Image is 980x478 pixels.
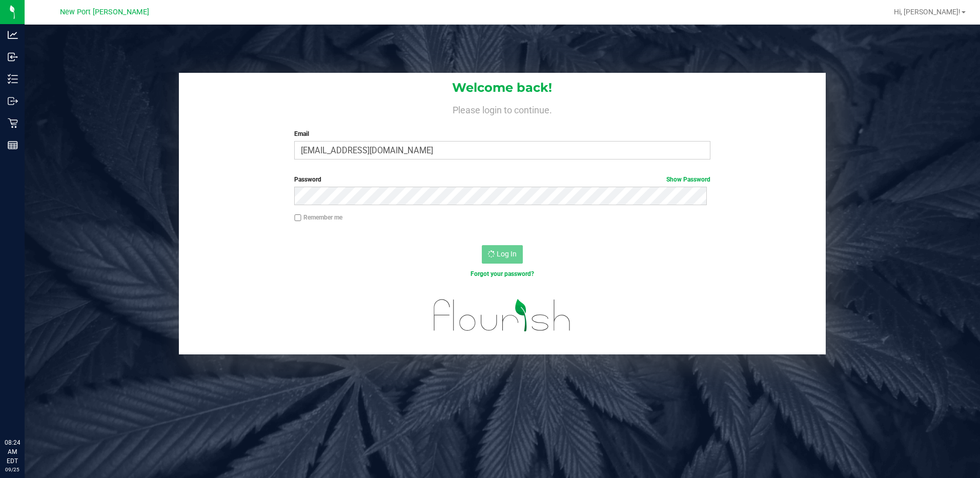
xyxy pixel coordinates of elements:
[294,213,342,222] label: Remember me
[179,103,826,115] h4: Please login to continue.
[294,214,301,222] input: Remember me
[471,270,534,277] a: Forgot your password?
[894,8,961,16] span: Hi, [PERSON_NAME]!
[5,438,20,466] p: 08:24 AM EDT
[294,129,710,138] label: Email
[497,250,517,258] span: Log In
[8,52,18,62] inline-svg: Inbound
[60,8,149,16] span: New Port [PERSON_NAME]
[8,74,18,84] inline-svg: Inventory
[179,81,826,94] h1: Welcome back!
[8,118,18,128] inline-svg: Retail
[294,176,321,183] span: Password
[8,30,18,40] inline-svg: Analytics
[421,289,583,342] img: flourish_logo.svg
[482,245,523,264] button: Log In
[8,96,18,106] inline-svg: Outbound
[5,466,20,473] p: 09/25
[8,140,18,150] inline-svg: Reports
[666,176,710,183] a: Show Password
